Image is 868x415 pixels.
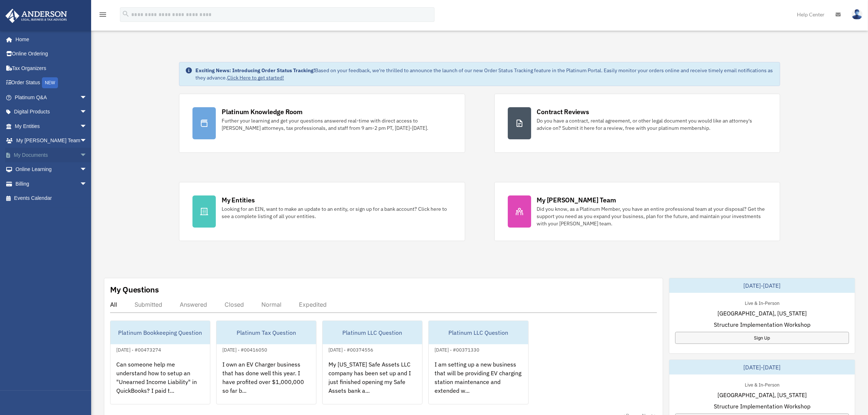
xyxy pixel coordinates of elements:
[110,301,117,308] div: All
[217,345,273,353] div: [DATE] - #00416050
[494,182,780,241] a: My [PERSON_NAME] Team Did you know, as a Platinum Member, you have an entire professional team at...
[110,321,210,404] a: Platinum Bookkeeping Question[DATE] - #00473274Can someone help me understand how to setup an "Un...
[179,94,465,153] a: Platinum Knowledge Room Further your learning and get your questions answered real-time with dire...
[675,332,849,344] a: Sign Up
[80,119,94,134] span: arrow_drop_down
[714,320,810,329] span: Structure Implementation Workshop
[5,162,98,177] a: Online Learningarrow_drop_down
[5,119,98,133] a: My Entitiesarrow_drop_down
[80,105,94,120] span: arrow_drop_down
[299,301,327,308] div: Expedited
[669,278,855,293] div: [DATE]-[DATE]
[261,301,281,308] div: Normal
[852,9,863,20] img: User Pic
[222,195,254,205] div: My Entities
[717,391,807,399] span: [GEOGRAPHIC_DATA], [US_STATE]
[80,90,94,105] span: arrow_drop_down
[222,107,303,116] div: Platinum Knowledge Room
[428,321,529,404] a: Platinum LLC Question[DATE] - #00371330I am setting up a new business that will be providing EV c...
[110,345,167,353] div: [DATE] - #00473274
[5,75,98,90] a: Order StatusNEW
[216,321,316,404] a: Platinum Tax Question[DATE] - #00416050I own an EV Charger business that has done well this year....
[80,148,94,163] span: arrow_drop_down
[669,360,855,375] div: [DATE]-[DATE]
[537,195,616,205] div: My [PERSON_NAME] Team
[180,301,207,308] div: Answered
[323,354,422,411] div: My [US_STATE] Safe Assets LLC company has been set up and I just finished opening my Safe Assets ...
[227,74,284,81] a: Click Here to get started!
[5,148,98,162] a: My Documentsarrow_drop_down
[429,321,528,344] div: Platinum LLC Question
[323,345,379,353] div: [DATE] - #00374556
[494,94,780,153] a: Contract Reviews Do you have a contract, rental agreement, or other legal document you would like...
[739,299,785,306] div: Live & In-Person
[5,191,98,206] a: Events Calendar
[5,61,98,75] a: Tax Organizers
[739,380,785,388] div: Live & In-Person
[179,182,465,241] a: My Entities Looking for an EIN, want to make an update to an entity, or sign up for a bank accoun...
[3,9,69,23] img: Anderson Advisors Platinum Portal
[429,345,485,353] div: [DATE] - #00371330
[222,205,451,220] div: Looking for an EIN, want to make an update to an entity, or sign up for a bank account? Click her...
[429,354,528,411] div: I am setting up a new business that will be providing EV charging station maintenance and extende...
[322,321,423,404] a: Platinum LLC Question[DATE] - #00374556My [US_STATE] Safe Assets LLC company has been set up and ...
[5,47,98,61] a: Online Ordering
[110,354,210,411] div: Can someone help me understand how to setup an "Unearned Income Liability" in QuickBooks? I paid ...
[225,301,244,308] div: Closed
[80,162,94,177] span: arrow_drop_down
[135,301,162,308] div: Submitted
[110,284,159,295] div: My Questions
[80,133,94,148] span: arrow_drop_down
[110,321,210,344] div: Platinum Bookkeeping Question
[217,354,316,411] div: I own an EV Charger business that has done well this year. I have profited over $1,000,000 so far...
[537,117,767,132] div: Do you have a contract, rental agreement, or other legal document you would like an attorney's ad...
[80,177,94,191] span: arrow_drop_down
[717,309,807,318] span: [GEOGRAPHIC_DATA], [US_STATE]
[5,105,98,119] a: Digital Productsarrow_drop_down
[122,10,130,18] i: search
[98,10,107,19] i: menu
[195,67,774,81] div: Based on your feedback, we're thrilled to announce the launch of our new Order Status Tracking fe...
[714,402,810,411] span: Structure Implementation Workshop
[537,107,589,116] div: Contract Reviews
[222,117,451,132] div: Further your learning and get your questions answered real-time with direct access to [PERSON_NAM...
[5,133,98,148] a: My [PERSON_NAME] Teamarrow_drop_down
[537,205,767,227] div: Did you know, as a Platinum Member, you have an entire professional team at your disposal? Get th...
[42,77,58,88] div: NEW
[5,32,94,47] a: Home
[5,90,98,105] a: Platinum Q&Aarrow_drop_down
[5,177,98,191] a: Billingarrow_drop_down
[98,13,107,19] a: menu
[217,321,316,344] div: Platinum Tax Question
[323,321,422,344] div: Platinum LLC Question
[195,67,315,74] strong: Exciting News: Introducing Order Status Tracking!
